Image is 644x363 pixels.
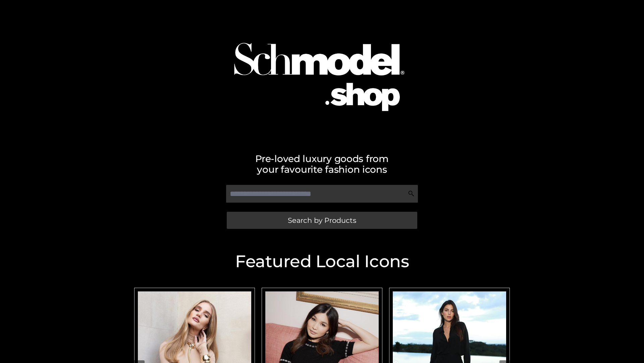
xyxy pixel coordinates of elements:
h2: Featured Local Icons​ [131,253,513,270]
span: Search by Products [288,217,356,224]
img: Search Icon [408,190,415,197]
h2: Pre-loved luxury goods from your favourite fashion icons [131,153,513,175]
a: Search by Products [227,212,417,229]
